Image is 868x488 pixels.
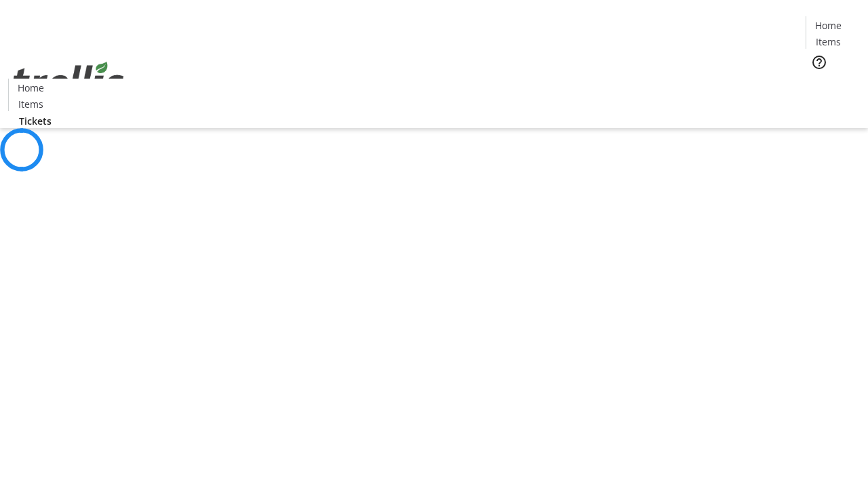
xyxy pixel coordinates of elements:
span: Items [816,35,841,49]
span: Tickets [19,114,52,128]
a: Items [806,35,850,49]
span: Tickets [816,79,849,93]
a: Tickets [806,79,860,93]
a: Home [806,18,850,33]
a: Home [9,81,52,95]
a: Items [9,97,52,111]
img: Orient E2E Organization HbR5I4aET0's Logo [8,47,129,115]
a: Tickets [8,114,62,128]
button: Help [806,49,833,76]
span: Home [18,81,44,95]
span: Items [18,97,43,111]
span: Home [815,18,842,33]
